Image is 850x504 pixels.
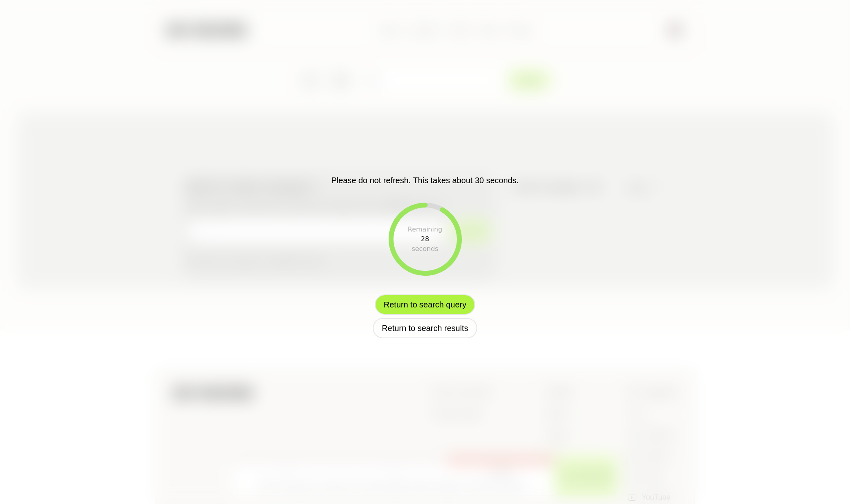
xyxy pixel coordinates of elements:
[373,318,477,338] button: Return to search results
[421,234,429,244] div: 28
[408,225,442,234] div: Remaining
[331,174,519,186] p: Please do not refresh. This takes about 30 seconds.
[412,244,438,254] div: seconds
[375,294,475,315] button: Return to search query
